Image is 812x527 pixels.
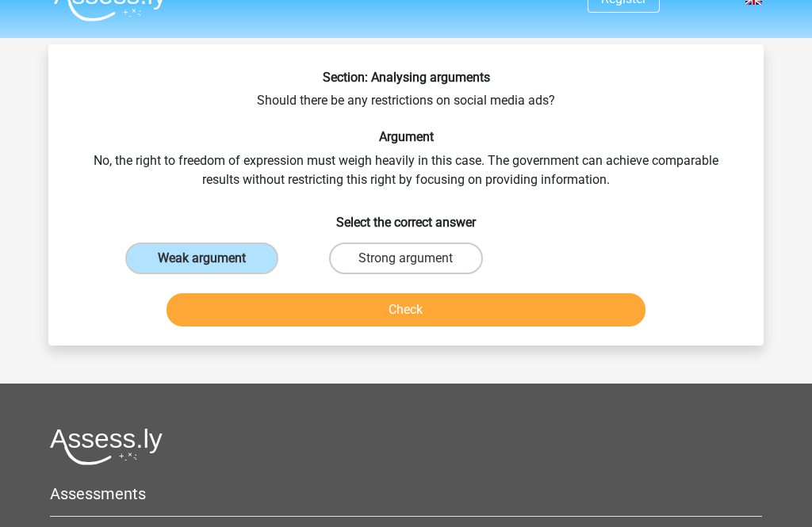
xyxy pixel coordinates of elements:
img: Assessly logo [50,428,163,465]
h5: Assessments [50,484,762,503]
h6: Select the correct answer [74,202,738,230]
button: Check [167,293,646,327]
h6: Argument [74,129,738,144]
div: Should there be any restrictions on social media ads? No, the right to freedom of expression must... [55,70,757,333]
h6: Section: Analysing arguments [74,70,738,85]
label: Strong argument [329,242,482,274]
label: Weak argument [125,242,278,274]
